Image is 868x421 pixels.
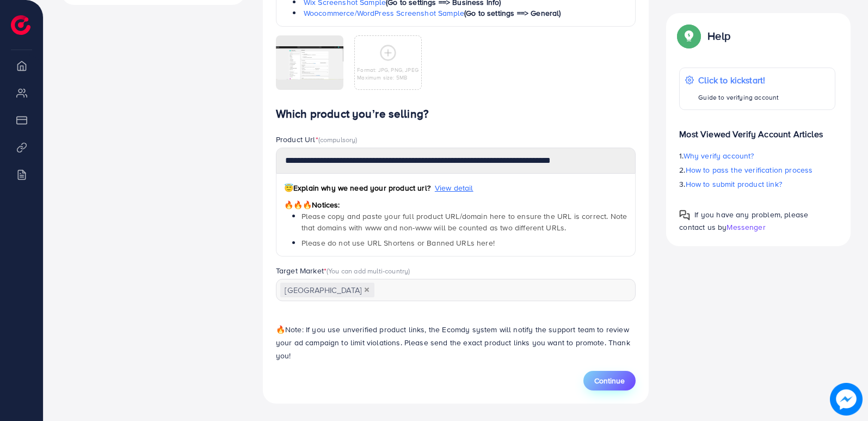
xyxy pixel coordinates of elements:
span: (compulsory) [318,135,358,144]
p: 1. [679,149,835,162]
h4: Which product you’re selling? [276,107,636,121]
a: Woocommerce/WordPress Screenshot Sample [304,8,464,19]
p: 3. [679,178,835,191]
label: Product Url [276,134,358,145]
img: img uploaded [276,46,343,80]
p: Help [707,29,730,42]
input: Search for option [375,282,622,299]
img: image [830,383,863,416]
label: Target Market [276,265,410,276]
img: logo [11,15,30,35]
span: 🔥🔥🔥 [284,199,312,210]
p: Guide to verifying account [698,91,779,104]
button: Deselect Pakistan [364,287,370,292]
span: Explain why we need your product url? [284,182,430,193]
span: How to submit product link? [686,179,782,190]
span: (You can add multi-country) [327,266,410,276]
span: How to pass the verification process [686,164,813,175]
span: Messenger [727,222,765,233]
span: View detail [435,182,473,193]
p: Note: If you use unverified product links, the Ecomdy system will notify the support team to revi... [276,323,636,362]
span: Why verify account? [684,150,754,161]
img: Popup guide [679,26,699,46]
p: Click to kickstart! [698,74,779,87]
span: If you have any problem, please contact us by [679,209,808,233]
p: 2. [679,163,835,176]
p: Format: JPG, PNG, JPEG [357,66,418,74]
span: Please do not use URL Shortens or Banned URLs here! [301,237,495,248]
span: [GEOGRAPHIC_DATA] [280,283,374,298]
span: Please copy and paste your full product URL/domain here to ensure the URL is correct. Note that d... [301,211,627,233]
span: Notices: [284,199,340,210]
span: 😇 [284,182,293,193]
button: Continue [583,371,636,391]
span: 🔥 [276,324,285,335]
p: Most Viewed Verify Account Articles [679,119,835,141]
img: Popup guide [679,210,690,221]
span: (Go to settings ==> General) [464,8,561,19]
span: Continue [594,375,625,386]
p: Maximum size: 5MB [357,74,418,81]
div: Search for option [276,279,636,301]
